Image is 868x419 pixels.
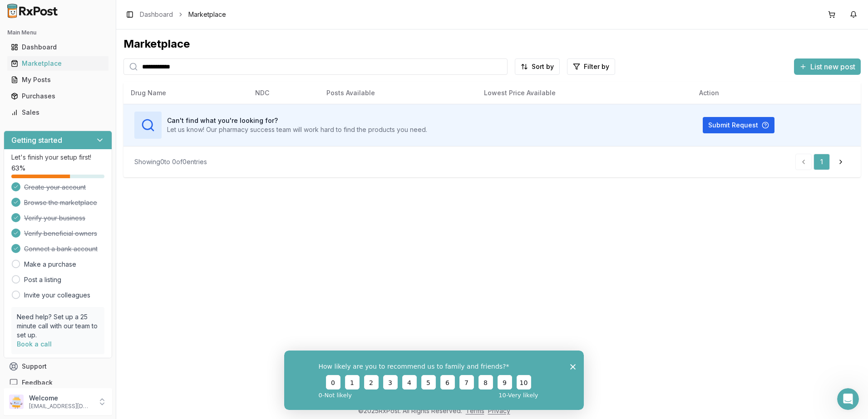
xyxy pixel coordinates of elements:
a: Book a call [17,340,52,348]
a: List new post [794,63,861,72]
span: Marketplace [188,10,226,19]
button: Feedback [4,375,112,391]
img: User avatar [9,395,24,409]
img: RxPost Logo [4,4,62,18]
button: My Posts [4,73,112,87]
p: Need help? Set up a 25 minute call with our team to set up. [17,312,99,340]
a: Marketplace [7,55,108,72]
iframe: Intercom live chat [837,388,859,410]
th: Drug Name [123,82,248,104]
span: Verify your business [24,214,85,223]
a: Make a purchase [24,260,76,269]
a: My Posts [7,72,108,88]
button: Support [4,358,112,375]
div: Purchases [11,92,105,101]
th: Posts Available [319,82,477,104]
span: List new post [810,61,855,72]
span: 63 % [11,164,25,173]
div: Marketplace [123,37,861,51]
div: Dashboard [11,43,105,52]
span: Verify beneficial owners [24,229,97,238]
h2: Main Menu [7,29,108,36]
span: Sort by [532,62,554,71]
button: List new post [794,58,861,75]
p: Let us know! Our pharmacy success team will work hard to find the products you need. [167,125,427,134]
div: Showing 0 to 0 of 0 entries [134,157,207,166]
a: Privacy [488,407,510,414]
div: My Posts [11,75,105,84]
button: Marketplace [4,56,112,71]
th: NDC [248,82,319,104]
nav: pagination [795,154,850,170]
span: Connect a bank account [24,244,98,253]
th: Lowest Price Available [477,82,692,104]
button: Purchases [4,89,112,103]
th: Action [692,82,861,104]
iframe: Survey from RxPost [284,351,584,410]
a: Post a listing [24,275,61,284]
a: 1 [814,154,830,170]
a: Dashboard [140,10,173,19]
a: Dashboard [7,39,108,55]
span: Filter by [584,62,609,71]
button: Sort by [515,58,560,75]
div: Sales [11,108,105,117]
button: Submit Request [703,117,774,133]
h3: Getting started [11,135,62,146]
a: Sales [7,104,108,121]
button: Dashboard [4,40,112,54]
a: Terms [466,407,484,414]
a: Invite your colleagues [24,291,90,300]
p: Welcome [29,394,92,403]
button: Sales [4,105,112,120]
span: Feedback [22,378,53,387]
a: Purchases [7,88,108,104]
a: Go to next page [832,154,850,170]
nav: breadcrumb [140,10,226,19]
div: Marketplace [11,59,105,68]
p: [EMAIL_ADDRESS][DOMAIN_NAME] [29,403,92,410]
h3: Can't find what you're looking for? [167,116,427,125]
span: Create your account [24,183,86,192]
button: Filter by [567,58,615,75]
span: Browse the marketplace [24,198,97,207]
p: Let's finish your setup first! [11,153,104,162]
